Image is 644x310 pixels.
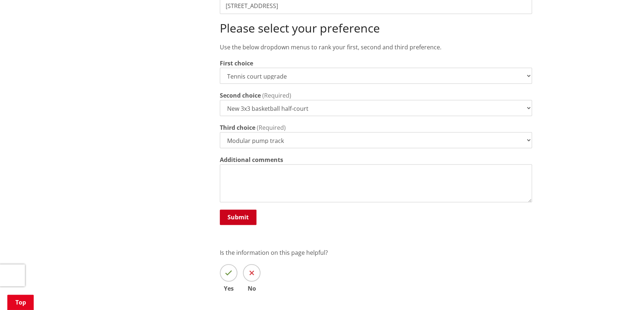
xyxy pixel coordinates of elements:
[220,209,256,225] button: Submit
[243,285,260,291] span: No
[257,124,286,132] span: (Required)
[220,91,261,100] label: Second choice
[220,285,237,291] span: Yes
[220,21,532,35] h2: Please select your preference
[220,155,283,164] label: Additional comments
[220,248,532,257] p: Is the information on this page helpful?
[220,123,255,132] label: Third choice
[610,279,637,306] iframe: Messenger Launcher
[262,91,291,99] span: (Required)
[220,43,532,52] p: Use the below dropdown menus to rank your first, second and third preference.
[7,295,34,310] a: Top
[220,59,253,68] label: First choice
